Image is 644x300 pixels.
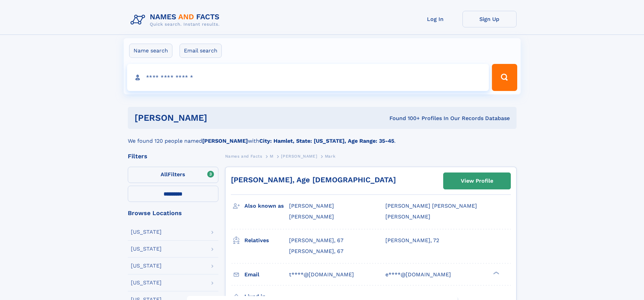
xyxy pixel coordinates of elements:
[259,138,394,144] b: City: Hamlet, State: [US_STATE], Age Range: 35-45
[231,176,396,184] a: [PERSON_NAME], Age [DEMOGRAPHIC_DATA]
[408,11,462,27] a: Log In
[281,152,317,160] a: [PERSON_NAME]
[161,171,168,178] span: All
[131,229,162,235] div: [US_STATE]
[128,167,218,183] label: Filters
[270,152,273,160] a: M
[131,263,162,269] div: [US_STATE]
[129,44,172,58] label: Name search
[281,154,317,159] span: [PERSON_NAME]
[128,11,225,29] img: Logo Names and Facts
[461,173,493,189] div: View Profile
[385,203,477,209] span: [PERSON_NAME] [PERSON_NAME]
[492,271,500,275] div: ❯
[462,11,517,27] a: Sign Up
[289,203,334,209] span: [PERSON_NAME]
[131,246,162,252] div: [US_STATE]
[128,129,517,145] div: We found 120 people named with .
[127,64,489,91] input: search input
[270,154,273,159] span: M
[492,64,517,91] button: Search Button
[244,200,289,212] h3: Also known as
[385,237,439,244] a: [PERSON_NAME], 72
[131,280,162,285] div: [US_STATE]
[135,114,299,122] h1: [PERSON_NAME]
[180,44,222,58] label: Email search
[289,237,343,244] a: [PERSON_NAME], 67
[225,152,262,160] a: Names and Facts
[385,213,430,220] span: [PERSON_NAME]
[444,173,510,189] a: View Profile
[289,213,334,220] span: [PERSON_NAME]
[202,138,248,144] b: [PERSON_NAME]
[298,115,510,122] div: Found 100+ Profiles In Our Records Database
[128,210,218,216] div: Browse Locations
[128,153,218,159] div: Filters
[325,154,335,159] span: Mark
[289,248,343,255] a: [PERSON_NAME], 67
[244,269,289,280] h3: Email
[244,235,289,246] h3: Relatives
